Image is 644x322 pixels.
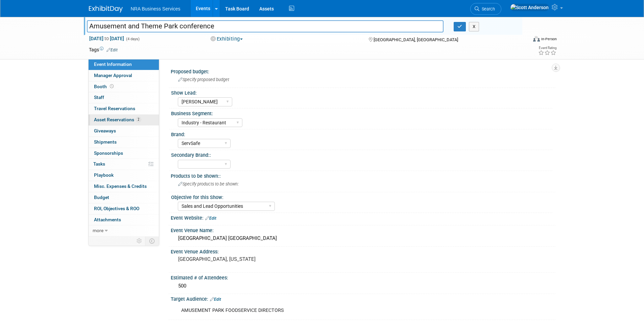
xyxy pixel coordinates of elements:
span: Attachments [94,217,121,222]
span: Giveaways [94,128,116,133]
button: Exhibiting [208,35,245,43]
span: Booth not reserved yet [109,84,115,89]
span: Playbook [94,172,114,178]
button: X [469,22,479,31]
span: Budget [94,195,109,200]
span: Misc. Expenses & Credits [94,183,147,189]
span: Booth [94,84,115,89]
span: 2 [136,117,141,122]
td: Toggle Event Tabs [145,237,159,245]
td: Personalize Event Tab Strip [134,237,145,245]
td: Tags [89,46,118,53]
div: [GEOGRAPHIC_DATA] [GEOGRAPHIC_DATA] [176,233,550,244]
a: Travel Reservations [89,103,159,114]
div: Estimated # of Attendees: [171,273,555,281]
div: Objective for this Show: [171,192,552,201]
div: 500 [176,281,550,291]
a: Shipments [89,137,159,148]
span: Manager Approval [94,73,132,78]
span: Event Information [94,61,132,67]
div: Event Venue Address: [171,247,555,255]
div: Target Audience: [171,294,555,303]
div: In-Person [541,36,557,42]
span: Search [479,6,495,11]
span: to [103,36,110,41]
span: Specify products to be shown: [178,181,239,187]
a: Staff [89,92,159,103]
span: Tasks [93,161,105,167]
a: Budget [89,192,159,203]
a: Edit [205,216,216,221]
pre: [GEOGRAPHIC_DATA], [US_STATE] [178,256,324,262]
div: Show Lead: [171,88,552,96]
img: ExhibitDay [89,6,123,13]
span: Specify proposed budget [178,77,229,82]
span: ROI, Objectives & ROO [94,206,139,211]
a: Tasks [89,159,159,170]
div: Business Segment: [171,108,552,117]
a: Edit [210,297,221,302]
a: Playbook [89,170,159,181]
span: NRA Business Services [131,6,181,11]
div: Event Venue Name: [171,225,555,234]
a: Giveaways [89,126,159,137]
a: Event Information [89,59,159,70]
div: Proposed budget: [171,67,555,75]
a: Asset Reservations2 [89,115,159,125]
a: Search [470,3,501,15]
div: AMUSEMENT PARK FOODSERVICE DIRECTORS [176,304,481,317]
a: ROI, Objectives & ROO [89,203,159,214]
div: Products to be shown:: [171,171,555,179]
a: more [89,225,159,236]
span: (4 days) [125,37,140,41]
span: Shipments [94,139,117,145]
span: Sponsorships [94,150,123,156]
div: Event Website: [171,213,555,222]
div: Event Rating [538,46,556,50]
a: Attachments [89,215,159,225]
span: more [93,228,103,233]
span: Staff [94,95,104,100]
a: Sponsorships [89,148,159,159]
a: Misc. Expenses & Credits [89,181,159,192]
div: Brand: [171,129,552,138]
img: Format-Inperson.png [533,36,540,42]
a: Manager Approval [89,70,159,81]
a: Booth [89,81,159,92]
span: [GEOGRAPHIC_DATA], [GEOGRAPHIC_DATA] [374,37,458,42]
span: [DATE] [DATE] [89,35,124,42]
img: Scott Anderson [510,4,549,11]
a: Edit [106,48,118,52]
div: Event Format [487,35,557,45]
div: Secondary Brand:: [171,150,552,158]
span: Asset Reservations [94,117,141,122]
span: Travel Reservations [94,106,135,111]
